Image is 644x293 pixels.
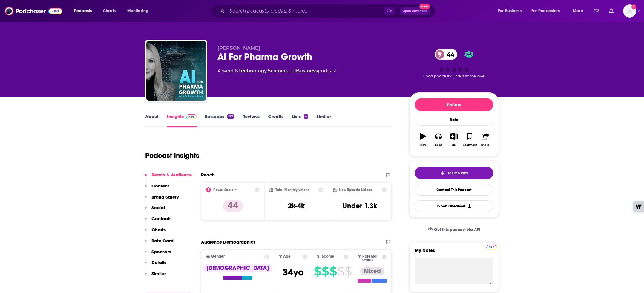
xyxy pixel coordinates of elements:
[430,129,446,151] button: Apps
[592,6,602,16] a: Show notifications dropdown
[415,114,493,126] div: Rate
[304,114,308,119] div: 4
[267,68,268,74] span: ,
[345,266,352,276] span: $
[337,266,344,276] span: $
[151,260,166,265] p: Details
[623,4,636,18] button: Show profile menu
[531,7,560,15] span: For Podcasters
[415,200,493,212] button: Export One-Sheet
[316,114,331,127] a: Similar
[314,266,321,276] span: $
[623,4,636,18] span: Logged in as OutCastPodChaser
[268,68,287,74] a: Science
[145,271,166,282] button: Similar
[486,245,497,249] img: Podchaser Pro
[607,6,616,16] a: Show notifications dropdown
[151,271,166,276] p: Similar
[145,172,192,183] button: Reach & Audience
[403,10,427,13] span: Open Advanced
[151,216,171,221] p: Contacts
[186,114,197,119] img: Podchaser Pro
[321,255,334,258] span: Income
[481,143,489,147] div: Share
[74,7,92,15] span: Podcasts
[268,114,283,127] a: Credits
[123,6,156,16] button: open menu
[145,260,166,271] button: Details
[151,194,179,200] p: Brand Safety
[242,114,260,127] a: Reviews
[145,194,179,205] button: Brand Safety
[434,227,480,232] span: Get this podcast via API
[435,49,457,60] a: 44
[213,188,237,192] h2: Power Score™
[296,68,318,74] a: Business
[287,68,296,74] span: and
[528,6,569,16] button: open menu
[420,143,426,147] div: Play
[415,129,430,151] button: Play
[127,7,148,15] span: Monitoring
[145,114,159,127] a: About
[205,114,234,127] a: Episodes192
[145,216,171,227] button: Contacts
[569,6,591,16] button: open menu
[151,227,166,232] p: Charts
[217,67,337,75] div: A weekly podcast
[151,238,174,244] p: Rate Card
[419,4,430,9] span: New
[447,171,468,176] span: Tell Me Why
[498,7,522,15] span: For Business
[440,171,445,176] img: tell me why sparkle
[283,266,304,278] span: 34 yo
[322,266,329,276] span: $
[423,74,485,78] span: Good podcast? Give it some love!
[103,7,116,15] span: Charts
[151,205,165,210] p: Social
[446,129,462,151] button: List
[452,143,456,147] div: List
[360,267,384,275] div: Mixed
[99,6,119,16] a: Charts
[573,7,583,15] span: More
[145,238,174,249] button: Rate Card
[494,6,529,16] button: open menu
[151,183,169,189] p: Content
[167,114,197,127] a: InsightsPodchaser Pro
[329,266,337,276] span: $
[146,41,206,101] img: AI For Pharma Growth
[415,247,493,258] label: My Notes
[201,239,255,245] h2: Audience Demographics
[423,222,485,237] a: Get this podcast via API
[217,45,260,51] span: [PERSON_NAME]
[631,4,636,9] svg: Add a profile image
[623,4,636,18] img: User Profile
[462,129,477,151] button: Bookmark
[343,201,377,210] h3: Under 1.3k
[463,143,477,147] div: Bookmark
[275,188,309,192] h2: Total Monthly Listens
[145,183,169,194] button: Content
[415,98,493,111] button: Follow
[145,249,171,260] button: Sponsors
[292,114,308,127] a: Lists4
[409,45,499,82] div: 44Good podcast? Give it some love!
[203,264,272,272] div: [DEMOGRAPHIC_DATA]
[486,244,497,249] a: Pro website
[415,167,493,179] button: tell me why sparkleTell Me Why
[441,49,457,60] span: 44
[201,172,215,178] h2: Reach
[211,255,225,258] span: Gender
[70,6,99,16] button: open menu
[384,7,395,15] span: ⌘ K
[145,151,199,160] h1: Podcast Insights
[288,201,305,210] h3: 2k-4k
[151,172,192,178] p: Reach & Audience
[478,129,493,151] button: Share
[283,255,291,258] span: Age
[362,255,381,262] span: Parental Status
[145,205,165,216] button: Social
[339,188,372,192] h2: New Episode Listens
